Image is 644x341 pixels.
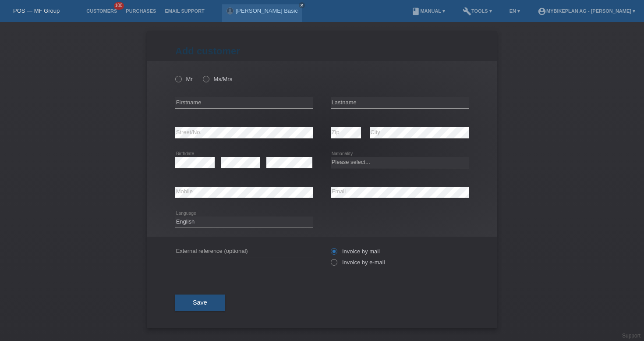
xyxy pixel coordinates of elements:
[160,8,209,14] a: Email Support
[193,299,207,306] span: Save
[175,295,225,311] button: Save
[175,76,193,82] label: Mr
[533,8,640,14] a: account_circleMybikeplan AG - [PERSON_NAME] ▾
[203,76,209,82] input: Ms/Mrs
[407,8,449,14] a: bookManual ▾
[82,8,121,14] a: Customers
[463,7,471,16] i: build
[236,7,298,14] a: [PERSON_NAME] Basic
[121,8,160,14] a: Purchases
[622,333,640,339] a: Support
[299,2,305,8] a: close
[458,8,496,14] a: buildTools ▾
[175,76,181,82] input: Mr
[175,46,469,57] h1: Add customer
[331,248,380,255] label: Invoice by mail
[331,259,336,270] input: Invoice by e-mail
[538,7,546,16] i: account_circle
[114,2,124,10] span: 100
[300,3,304,7] i: close
[411,7,420,16] i: book
[203,76,232,82] label: Ms/Mrs
[13,7,60,14] a: POS — MF Group
[505,8,524,14] a: EN ▾
[331,248,336,259] input: Invoice by mail
[331,259,385,266] label: Invoice by e-mail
